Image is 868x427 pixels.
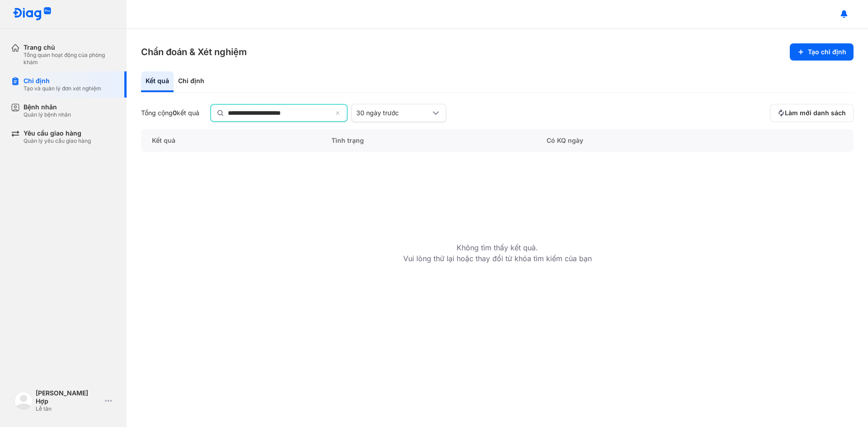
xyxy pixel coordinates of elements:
[14,392,33,410] img: logo
[770,104,854,122] button: Làm mới danh sách
[785,109,846,117] span: Làm mới danh sách
[356,109,430,117] div: 30 ngày trước
[174,71,209,92] div: Chỉ định
[24,137,91,145] div: Quản lý yêu cầu giao hàng
[36,389,101,405] div: [PERSON_NAME] Hợp
[24,52,116,66] div: Tổng quan hoạt động của phòng khám
[13,7,52,21] img: logo
[24,111,71,118] div: Quản lý bệnh nhân
[36,405,101,413] div: Lễ tân
[24,77,101,85] div: Chỉ định
[403,152,592,264] div: Không tìm thấy kết quả. Vui lòng thử lại hoặc thay đổi từ khóa tìm kiếm của bạn
[24,103,71,111] div: Bệnh nhân
[24,129,91,137] div: Yêu cầu giao hàng
[141,129,321,152] div: Kết quả
[141,109,199,117] div: Tổng cộng kết quả
[790,43,854,61] button: Tạo chỉ định
[173,109,177,117] span: 0
[141,46,247,58] h3: Chẩn đoán & Xét nghiệm
[536,129,767,152] div: Có KQ ngày
[24,43,116,52] div: Trang chủ
[141,71,174,92] div: Kết quả
[321,129,536,152] div: Tình trạng
[24,85,101,92] div: Tạo và quản lý đơn xét nghiệm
